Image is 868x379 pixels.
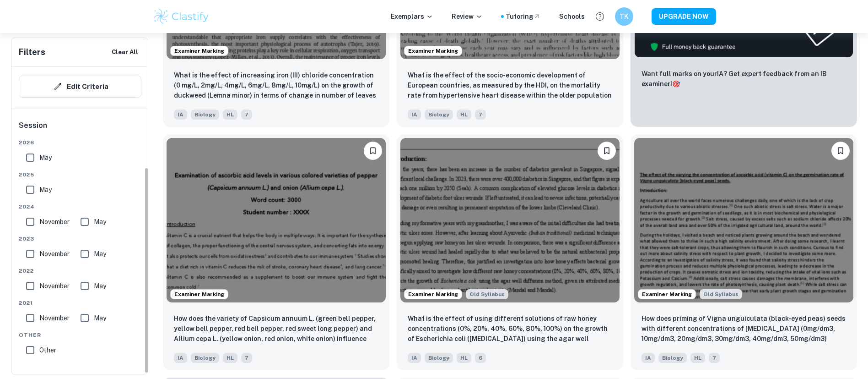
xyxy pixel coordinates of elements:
[171,47,228,55] span: Examiner Marking
[672,80,680,88] span: 🎯
[631,134,857,370] a: Examiner MarkingStarting from the May 2025 session, the Biology IA requirements have changed. It'...
[39,345,56,355] span: Other
[457,110,471,120] span: HL
[94,281,106,291] span: May
[506,11,541,22] a: Tutoring
[171,290,228,298] span: Examiner Marking
[404,290,462,298] span: Examiner Marking
[241,353,252,363] span: 7
[109,45,140,59] button: Clear All
[638,290,695,298] span: Examiner Marking
[39,217,70,227] span: November
[174,313,378,345] p: How does the variety of Capsicum annuum L. (green bell pepper, yellow bell pepper, red bell peppe...
[408,353,421,363] span: IA
[94,313,106,323] span: May
[642,313,846,345] p: How does priming of Vigna unguiculata (black-eyed peas) seeds with different concentrations of as...
[404,47,462,55] span: Examiner Marking
[700,289,742,299] div: Starting from the May 2025 session, the Biology IA requirements have changed. It's OK to refer to...
[19,46,45,59] h6: Filters
[191,110,219,120] span: Biology
[19,235,141,243] span: 2023
[700,289,742,299] span: Old Syllabus
[39,281,70,291] span: November
[559,11,585,22] a: Schools
[223,353,237,363] span: HL
[163,134,389,370] a: Examiner MarkingBookmarkHow does the variety of Capsicum annuum L. (green bell pepper, yellow bel...
[592,9,608,24] button: Help and Feedback
[642,69,846,89] p: Want full marks on your IA ? Get expert feedback from an IB examiner!
[598,142,616,160] button: Bookmark
[19,170,141,179] span: 2025
[397,134,623,370] a: Examiner MarkingStarting from the May 2025 session, the Biology IA requirements have changed. It'...
[615,7,633,26] button: TK
[425,110,453,120] span: Biology
[19,76,141,98] button: Edit Criteria
[642,353,655,363] span: IA
[174,353,187,363] span: IA
[619,11,629,22] h6: TK
[658,353,687,363] span: Biology
[408,110,421,120] span: IA
[400,138,620,302] img: Biology IA example thumbnail: What is the effect of using different so
[19,203,141,211] span: 2024
[152,7,210,26] img: Clastify logo
[19,331,141,339] span: Other
[452,11,483,22] p: Review
[652,8,716,25] button: UPGRADE NOW
[241,110,252,120] span: 7
[475,353,486,363] span: 6
[475,110,486,120] span: 7
[223,110,237,120] span: HL
[457,353,471,363] span: HL
[391,11,433,22] p: Exemplars
[39,185,52,195] span: May
[19,299,141,307] span: 2021
[425,353,453,363] span: Biology
[174,110,187,120] span: IA
[39,313,70,323] span: November
[709,353,720,363] span: 7
[408,313,612,345] p: What is the effect of using different solutions of raw honey concentrations (0%, 20%, 40%, 60%, 8...
[94,217,106,227] span: May
[831,142,850,160] button: Bookmark
[466,289,508,299] span: Old Syllabus
[191,353,219,363] span: Biology
[690,353,705,363] span: HL
[39,153,52,163] span: May
[19,138,141,147] span: 2026
[19,267,141,275] span: 2022
[634,138,853,302] img: Biology IA example thumbnail: How does priming of Vigna unguiculata (b
[19,120,141,138] h6: Session
[167,138,386,302] img: Biology IA example thumbnail: How does the variety of Capsicum annuum
[39,249,70,259] span: November
[364,142,382,160] button: Bookmark
[174,70,378,101] p: What is the effect of increasing iron (III) chloride concentration (0 mg/L, 2mg/L, 4mg/L, 6mg/L, ...
[466,289,508,299] div: Starting from the May 2025 session, the Biology IA requirements have changed. It's OK to refer to...
[94,249,106,259] span: May
[408,70,612,101] p: What is the effect of the socio-economic development of European countries, as measured by the HD...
